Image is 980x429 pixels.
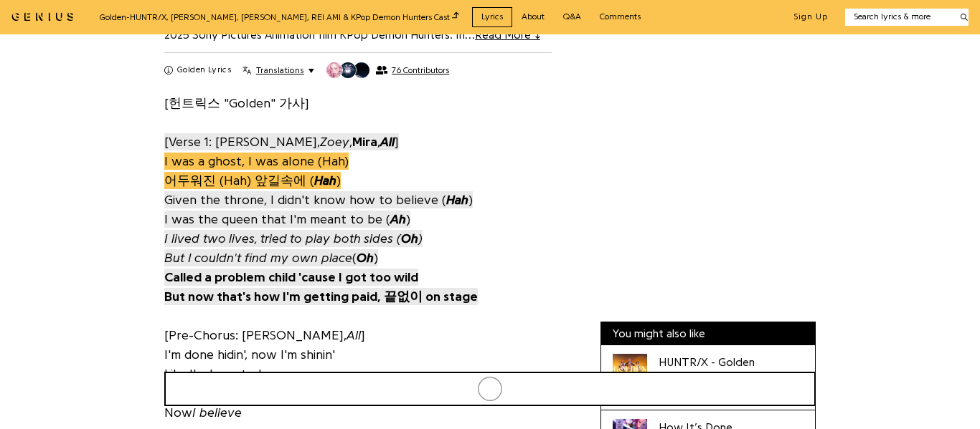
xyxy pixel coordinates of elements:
b: Called a problem child 'cause I got too wild But now that's how I'm getting paid, 끝없이 on stage [164,271,478,303]
button: Sign Up [793,11,828,23]
b: Hah [314,174,336,187]
i: Oh [357,251,374,264]
iframe: Advertisement [600,54,816,296]
a: Called a problem child 'cause I got too wildBut now that's how I'm getting paid, 끝없이 on stage [164,267,478,306]
a: Comments [590,7,650,26]
span: I was a ghost, I was alone (Hah) 어두워진 (Hah) 앞길속에 ( ) [164,153,349,189]
i: Oh [401,232,418,245]
input: Search lyrics & more [845,11,952,23]
b: Hah [446,193,468,206]
a: Lyrics [472,7,512,26]
button: Translations [242,64,314,76]
span: [Verse 1: [PERSON_NAME], , , ] [164,133,399,150]
i: All [347,329,361,342]
i: Zoey [320,135,349,148]
a: I lived two lives, tried to play both sides (Oh)But I couldn't find my own place(Oh) [164,228,423,267]
a: [Verse 1: [PERSON_NAME],Zoey,Mira,All] [164,132,399,151]
button: 76 Contributors [326,62,449,79]
span: Translations [256,64,304,76]
span: Given the throne, I didn't know how to believe ( ) I was the queen that I'm meant to be ( ) [164,191,473,228]
h2: Golden Lyrics [177,64,231,76]
a: Q&A [554,7,590,26]
a: Given the throne, I didn't know how to believe (Hah)I was the queen that I'm meant to be (Ah) [164,190,473,228]
div: Golden - HUNTR/X, [PERSON_NAME], [PERSON_NAME], REI AMI & KPop Demon Hunters Cast [100,10,459,24]
b: All [380,135,395,148]
span: 76 Contributors [392,65,449,75]
span: ( ) [164,230,423,266]
i: I believe [192,406,242,419]
span: Read More [475,29,540,41]
i: I lived two lives, tried to play both sides ( ) But I couldn't find my own place [164,232,423,264]
b: Ah [390,213,406,226]
a: Cover art for HUNTR/X - Golden (Romanized) by Genius RomanizationsHUNTR/X - Golden (Romanized)Gen... [601,345,815,410]
div: Cover art for HUNTR/X - Golden (Romanized) by Genius Romanizations [613,354,647,388]
a: About [512,7,554,26]
b: Mira [352,135,377,148]
div: HUNTR/X - Golden (Romanized) [659,354,804,388]
div: You might also like [601,322,815,345]
a: I was a ghost, I was alone (Hah)어두워진 (Hah) 앞길속에 (Hah) [164,151,349,190]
